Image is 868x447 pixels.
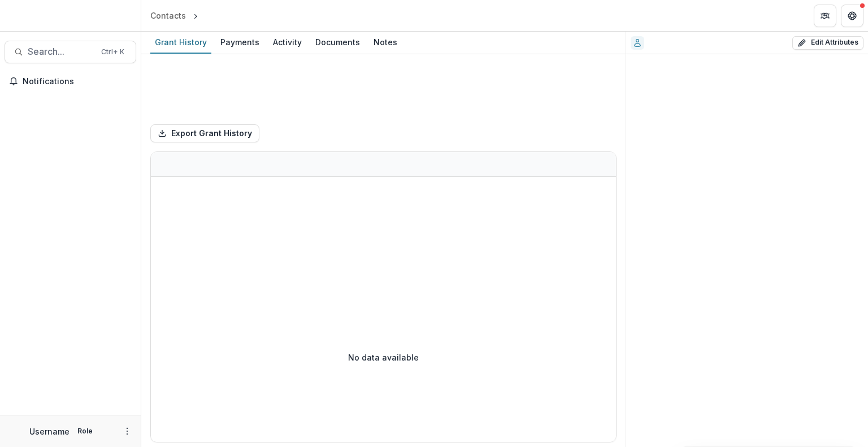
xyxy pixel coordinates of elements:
div: Contacts [150,10,186,21]
button: Notifications [5,72,136,90]
button: Search... [5,41,136,63]
div: Notes [369,34,402,50]
span: Notifications [23,77,132,86]
p: Username [29,426,70,437]
div: Grant History [150,34,211,50]
div: Activity [268,34,306,50]
a: Documents [311,32,364,54]
div: Ctrl + K [99,46,127,58]
a: Notes [369,32,402,54]
button: More [120,424,134,438]
button: Partners [814,5,836,27]
p: Role [74,426,96,436]
button: Export Grant History [150,124,259,142]
a: Grant History [150,32,211,54]
p: No data available [348,351,419,363]
div: Documents [311,34,364,50]
a: Activity [268,32,306,54]
nav: breadcrumb [146,7,249,24]
a: Payments [216,32,264,54]
div: Payments [216,34,264,50]
span: Search... [28,46,94,57]
a: Contacts [146,7,190,24]
button: Get Help [841,5,863,27]
button: Edit Attributes [792,36,863,50]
